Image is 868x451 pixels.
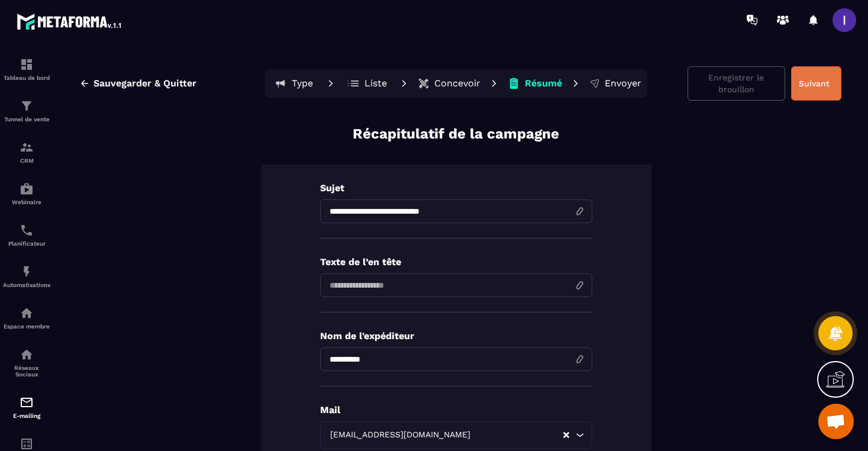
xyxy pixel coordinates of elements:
[20,306,34,320] img: automations
[20,57,34,72] img: formation
[3,365,50,378] p: Réseaux Sociaux
[3,199,50,205] p: Webinaire
[20,140,34,154] img: formation
[3,157,50,164] p: CRM
[563,431,569,440] button: Clear Selected
[3,240,50,247] p: Planificateur
[3,413,50,419] p: E-mailing
[20,223,34,237] img: scheduler
[3,75,50,81] p: Tableau de bord
[791,66,841,101] button: Suivant
[3,173,50,214] a: automationsautomationsWebinaire
[20,265,34,279] img: automations
[364,78,387,89] p: Liste
[17,11,123,32] img: logo
[20,347,34,362] img: social-network
[605,78,641,89] p: Envoyer
[818,404,854,439] a: Ouvrir le chat
[3,256,50,297] a: automationsautomationsAutomatisations
[3,297,50,339] a: automationsautomationsEspace membre
[473,429,562,442] input: Search for option
[20,182,34,196] img: automations
[20,395,34,410] img: email
[320,182,592,194] p: Sujet
[93,78,196,89] span: Sauvegarder & Quitter
[20,437,34,451] img: accountant
[341,72,394,95] button: Liste
[525,78,562,89] p: Résumé
[3,214,50,256] a: schedulerschedulerPlanificateur
[320,404,592,415] p: Mail
[586,72,645,95] button: Envoyer
[292,78,313,89] p: Type
[320,256,592,268] p: Texte de l’en tête
[267,72,321,95] button: Type
[3,131,50,173] a: formationformationCRM
[320,421,592,449] div: Search for option
[3,323,50,330] p: Espace membre
[414,72,484,95] button: Concevoir
[3,49,50,90] a: formationformationTableau de bord
[504,72,566,95] button: Résumé
[3,116,50,123] p: Tunnel de vente
[320,330,592,342] p: Nom de l'expéditeur
[3,90,50,131] a: formationformationTunnel de vente
[353,124,559,144] p: Récapitulatif de la campagne
[20,99,34,113] img: formation
[3,386,50,428] a: emailemailE-mailing
[328,429,473,442] span: [EMAIL_ADDRESS][DOMAIN_NAME]
[3,339,50,386] a: social-networksocial-networkRéseaux Sociaux
[70,73,205,94] button: Sauvegarder & Quitter
[434,78,480,89] p: Concevoir
[3,282,50,288] p: Automatisations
